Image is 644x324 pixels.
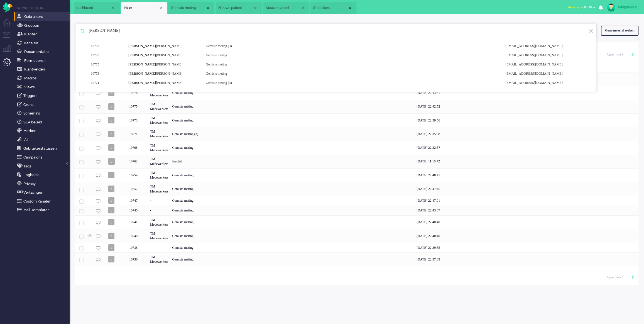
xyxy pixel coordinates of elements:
[206,6,210,10] div: Close tab
[501,62,594,67] div: [EMAIL_ADDRESS][DOMAIN_NAME]
[501,81,594,85] div: [EMAIL_ADDRESS][DOMAIN_NAME]
[607,3,615,12] img: avatar
[148,100,170,113] div: TM Medewerkers
[170,86,415,99] div: Gemiste meting
[75,113,638,127] div: 10773
[24,138,28,142] span: AI
[75,252,638,266] div: 10736
[108,197,114,204] span: c
[171,6,206,10] span: Gemiste meting
[202,53,501,58] div: Gemiste meting
[96,118,101,123] img: ic_chat_grey.svg
[75,229,638,243] div: 10740
[127,196,148,206] div: 10747
[108,172,114,178] span: c
[128,62,156,66] b: [PERSON_NAME]
[148,243,170,252] div: -
[148,196,170,206] div: -
[127,100,148,113] div: 10775
[88,71,124,76] div: 10773
[127,215,148,229] div: 10741
[16,66,70,72] a: Klantvelden
[127,243,148,252] div: 10738
[170,196,415,206] div: Gemiste meting
[88,62,124,67] div: 10775
[568,5,579,9] span: Afwezig
[128,81,156,85] b: [PERSON_NAME]
[127,182,148,196] div: 10752
[127,168,148,182] div: 10754
[24,23,39,28] span: Groepen
[124,6,158,10] span: Inbox
[148,215,170,229] div: TM Medewerkers
[127,229,148,243] div: 10740
[127,252,148,266] div: 10736
[124,53,202,58] div: [PERSON_NAME]
[202,71,501,76] div: Gemiste meting
[96,257,101,262] img: ic_chat_grey.svg
[75,86,638,99] div: 10778
[564,2,599,14] li: Afwezigfor 00:38
[85,24,589,37] input: Zoek: ticket ID, patiëntnaam, patiëntID, inhoud, titel, adres
[170,155,415,168] div: Inactief
[501,53,594,58] div: [EMAIL_ADDRESS][DOMAIN_NAME]
[96,199,101,204] img: ic_chat_grey.svg
[3,45,15,58] li: Supervisor menu
[128,72,156,75] b: [PERSON_NAME]
[75,182,638,196] div: 10752
[121,2,167,14] li: View
[263,2,309,14] li: 10678
[202,44,501,48] div: Gemiste meting (3)
[127,141,148,155] div: 10768
[16,207,70,213] a: Mail Templates
[96,187,101,192] img: ic_chat_grey.svg
[606,3,638,12] a: ekloppenburg
[148,252,170,266] div: TM Medewerkers
[170,100,415,113] div: Gemiste meting
[24,76,36,80] span: Macros
[564,3,599,11] button: Afwezigfor 00:38
[148,229,170,243] div: TM Medewerkers
[76,6,111,10] span: dashboard
[108,256,114,262] span: c
[124,44,202,48] div: [PERSON_NAME]
[16,137,70,143] a: Ai
[202,81,501,85] div: Gemiste meting (3)
[589,28,594,34] img: ic-exit.svg
[148,206,170,215] div: -
[75,243,638,252] div: 10738
[218,6,253,10] span: Nieuwe patiënt
[96,220,101,225] img: ic_chat_grey.svg
[128,53,156,57] b: [PERSON_NAME]
[170,182,415,196] div: Gemiste meting
[614,275,617,279] input: Page
[24,50,49,54] span: Documentatie
[16,128,70,134] a: Merken
[16,22,70,28] a: Groepen
[74,2,120,14] li: Dashboard
[415,243,638,252] div: [DATE] 22:39:55
[415,215,638,229] div: [DATE] 22:40:40
[170,206,415,215] div: Gemiste meting
[16,154,70,160] a: Campaigns
[170,113,415,127] div: Gemiste meting
[75,206,638,215] div: 10745
[170,141,415,155] div: Gemiste meting
[88,44,124,48] div: 10782
[75,141,638,155] div: 10768
[148,168,170,182] div: TM Medewerkers
[127,113,148,127] div: 10773
[3,32,15,45] li: Tickets menu
[24,14,43,19] span: Gebruikers
[148,127,170,141] div: TM Medewerkers
[168,2,214,14] li: 10740
[108,158,115,165] span: o
[75,215,638,229] div: 10741
[170,215,415,229] div: Gemiste meting
[16,48,70,55] a: Documentatie
[16,198,70,204] a: Custom Kanalen
[148,182,170,196] div: TM Medewerkers
[16,57,70,64] a: Formulieren
[96,146,101,151] img: ic_chat_grey.svg
[170,229,415,243] div: Gemiste meting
